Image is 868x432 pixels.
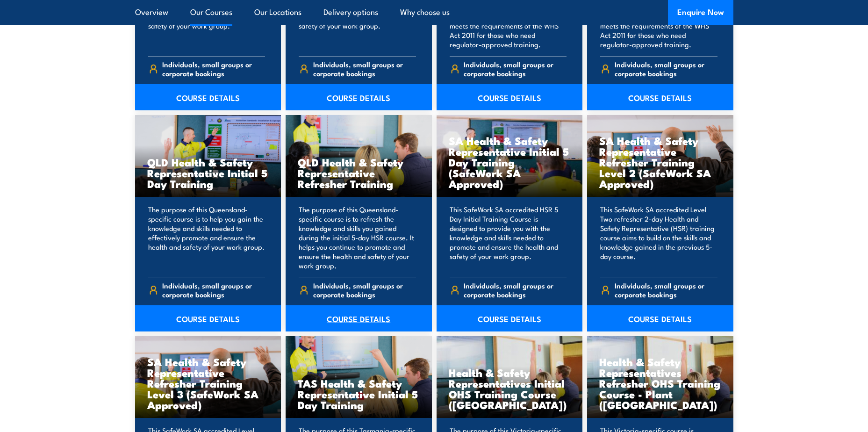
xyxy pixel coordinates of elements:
a: COURSE DETAILS [286,305,432,331]
h3: SA Health & Safety Representative Refresher Training Level 3 (SafeWork SA Approved) [147,356,269,410]
span: Individuals, small groups or corporate bookings [464,281,567,299]
a: COURSE DETAILS [587,305,733,331]
p: This SafeWork SA accredited Level Two refresher 2-day Health and Safety Representative (HSR) trai... [600,205,717,270]
span: Individuals, small groups or corporate bookings [313,281,416,299]
h3: TAS Health & Safety Representative Initial 5 Day Training [298,378,420,410]
a: COURSE DETAILS [587,84,733,110]
a: COURSE DETAILS [286,84,432,110]
span: Individuals, small groups or corporate bookings [162,60,265,78]
a: COURSE DETAILS [135,305,281,331]
h3: Health & Safety Representatives Initial OHS Training Course ([GEOGRAPHIC_DATA]) [449,367,571,410]
span: Individuals, small groups or corporate bookings [313,60,416,78]
a: COURSE DETAILS [135,84,281,110]
h3: SA Health & Safety Representative Initial 5 Day Training (SafeWork SA Approved) [449,135,571,189]
h3: SA Health & Safety Representative Refresher Training Level 2 (SafeWork SA Approved) [599,135,721,189]
p: The purpose of this Queensland-specific course is to help you gain the knowledge and skills neede... [148,205,265,270]
p: The purpose of this Queensland-specific course is to refresh the knowledge and skills you gained ... [299,205,416,270]
h3: QLD Health & Safety Representative Refresher Training [298,157,420,189]
span: Individuals, small groups or corporate bookings [464,60,567,78]
span: Individuals, small groups or corporate bookings [615,281,717,299]
h3: Health & Safety Representatives Refresher OHS Training Course - Plant ([GEOGRAPHIC_DATA]) [599,356,721,410]
span: Individuals, small groups or corporate bookings [162,281,265,299]
span: Individuals, small groups or corporate bookings [615,60,717,78]
a: COURSE DETAILS [437,305,583,331]
h3: QLD Health & Safety Representative Initial 5 Day Training [147,157,269,189]
p: This SafeWork SA accredited HSR 5 Day Initial Training Course is designed to provide you with the... [450,205,567,270]
a: COURSE DETAILS [437,84,583,110]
